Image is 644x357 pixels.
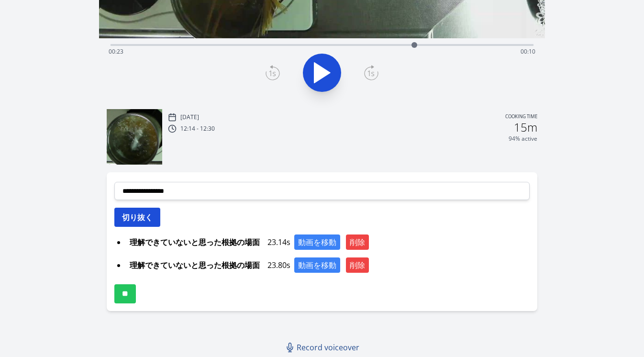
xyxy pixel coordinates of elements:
[107,109,163,165] img: 250819031508_thumb.jpeg
[126,234,264,250] span: 理解できていないと思った根拠の場面
[126,257,264,273] span: 理解できていないと思った根拠の場面
[126,234,530,250] div: 23.14s
[505,113,537,122] p: Cooking time
[180,125,215,133] p: 12:14 - 12:30
[109,47,123,56] span: 00:23
[346,257,369,273] button: 削除
[294,234,340,250] button: 動画を移動
[521,47,535,56] span: 00:10
[514,122,537,133] h2: 15m
[509,135,537,143] p: 94% active
[114,208,160,227] button: 切り抜く
[294,257,340,273] button: 動画を移動
[346,234,369,250] button: 削除
[297,342,359,353] span: Record voiceover
[180,113,199,121] p: [DATE]
[126,257,530,273] div: 23.80s
[281,338,365,357] a: Record voiceover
